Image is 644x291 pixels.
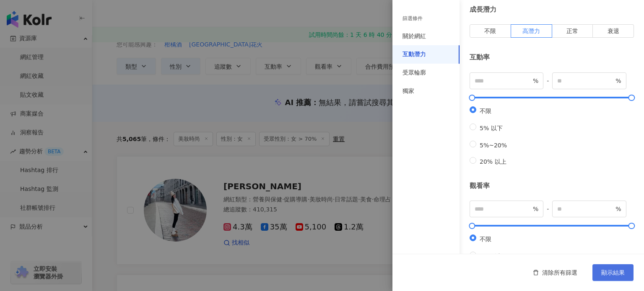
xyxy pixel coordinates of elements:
span: 顯示結果 [601,269,625,276]
div: 獨家 [402,87,414,95]
div: 關於網紅 [402,32,426,41]
span: % [533,204,538,214]
span: delete [533,270,539,276]
span: 不限 [476,236,495,242]
span: - [543,76,552,85]
span: % [533,76,538,85]
span: 正常 [566,28,578,34]
span: 5% 以下 [476,125,506,131]
div: 互動潛力 [402,50,426,59]
div: 成長潛力 [470,5,634,14]
span: 高潛力 [522,28,540,34]
span: % [615,76,621,85]
span: 10% 以下 [476,253,510,260]
span: 清除所有篩選 [542,269,577,276]
span: 20% 以上 [476,158,510,165]
span: 衰退 [608,28,619,34]
button: 顯示結果 [592,264,634,281]
div: 受眾輪廓 [402,69,426,77]
span: - [543,204,552,214]
div: 觀看率 [470,181,634,191]
span: 5%~20% [476,142,510,149]
span: % [615,204,621,214]
div: 互動率 [470,53,634,62]
button: 清除所有篩選 [525,264,586,281]
div: 篩選條件 [402,15,423,22]
span: 不限 [484,28,496,34]
span: 不限 [476,108,495,114]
